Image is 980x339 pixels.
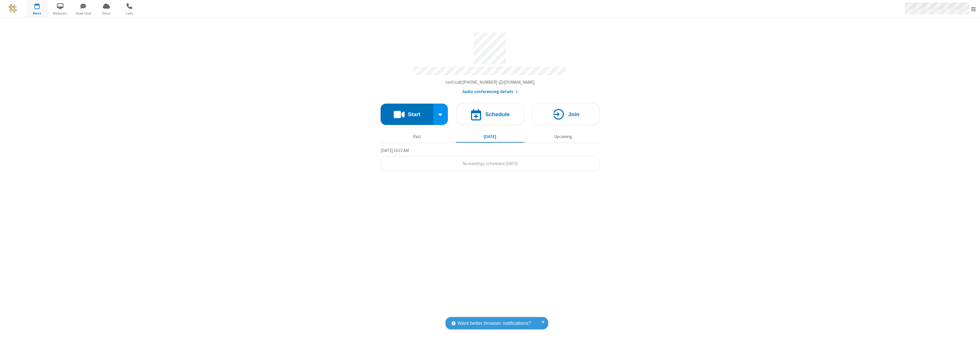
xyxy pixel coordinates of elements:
button: Past [383,131,452,142]
button: Copy my meeting room linkCopy my meeting room link [446,79,535,86]
span: Calls [119,11,140,16]
img: QA Selenium DO NOT DELETE OR CHANGE [9,4,17,13]
h4: Schedule [485,112,510,117]
h4: Start [408,112,420,117]
h4: Join [568,112,579,117]
span: Drive [96,11,117,16]
span: No meetings scheduled [DATE] [462,161,518,166]
span: Meet [26,11,48,16]
button: Audio conferencing details [462,89,518,95]
span: Webinars [50,11,71,16]
div: Start conference options [433,104,448,125]
span: Want better browser notifications? [458,320,531,327]
section: Today's Meetings [381,147,599,172]
span: Copy my meeting room link [446,79,535,85]
button: Upcoming [529,131,597,142]
button: Join [532,104,599,125]
button: Start [381,104,433,125]
span: Team Chat [73,11,94,16]
button: [DATE] [456,131,524,142]
span: [DATE] 10:37 AM [381,148,409,153]
section: Account details [381,28,599,95]
button: Schedule [456,104,524,125]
